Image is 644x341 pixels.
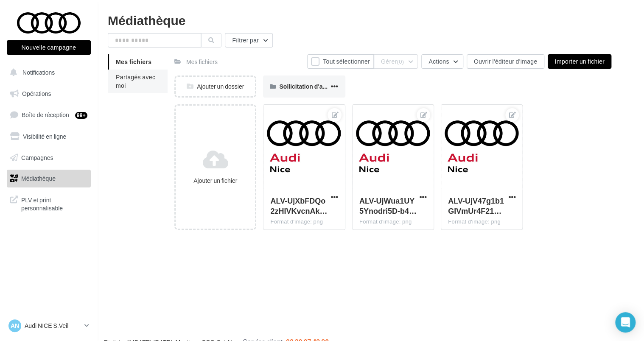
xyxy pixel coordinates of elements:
[279,83,330,90] span: Sollicitation d'avis
[108,14,634,26] div: Médiathèque
[374,54,418,69] button: Gérer(0)
[359,196,417,215] span: ALV-UjWua1UY5Ynodri5D-b4SebG3T6XmJl55fenSRZTro9Y6NPmG-Ww
[467,54,545,69] button: Ouvrir l'éditeur d'image
[25,321,81,330] p: Audi NICE S.Veil
[186,58,218,66] div: Mes fichiers
[421,54,463,69] button: Actions
[359,218,427,226] div: Format d'image: png
[270,196,327,215] span: ALV-UjXbFDQo2zHIVKvcnAkb1vvWk2hVj_qDYUkYewC-_LQ-dqawLEFa
[5,149,92,167] a: Campagnes
[22,90,51,97] span: Opérations
[11,321,19,330] span: AN
[225,33,273,48] button: Filtrer par
[548,54,611,69] button: Importer un fichier
[397,58,404,65] span: (0)
[554,58,605,65] span: Importer un fichier
[615,312,636,333] div: Open Intercom Messenger
[116,73,155,89] span: Partagés avec moi
[176,82,255,91] div: Ajouter un dossier
[5,170,92,187] a: Médiathèque
[448,218,515,226] div: Format d'image: png
[428,58,449,65] span: Actions
[7,318,91,334] a: AN Audi NICE S.Veil
[179,176,252,185] div: Ajouter un fichier
[21,194,87,212] span: PLV et print personnalisable
[22,69,55,76] span: Notifications
[448,196,504,215] span: ALV-UjV47g1b1GlVmUr4F21a80D-0kpY3DqIt6A5L4QPrZJgW6VLymsP
[116,58,151,65] span: Mes fichiers
[270,218,338,226] div: Format d'image: png
[5,64,89,81] button: Notifications
[5,191,92,216] a: PLV et print personnalisable
[5,85,92,103] a: Opérations
[5,106,92,124] a: Boîte de réception99+
[21,154,53,161] span: Campagnes
[7,40,91,55] button: Nouvelle campagne
[23,133,66,140] span: Visibilité en ligne
[22,111,69,118] span: Boîte de réception
[307,54,374,69] button: Tout sélectionner
[21,175,56,182] span: Médiathèque
[5,128,92,145] a: Visibilité en ligne
[75,112,87,119] div: 99+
